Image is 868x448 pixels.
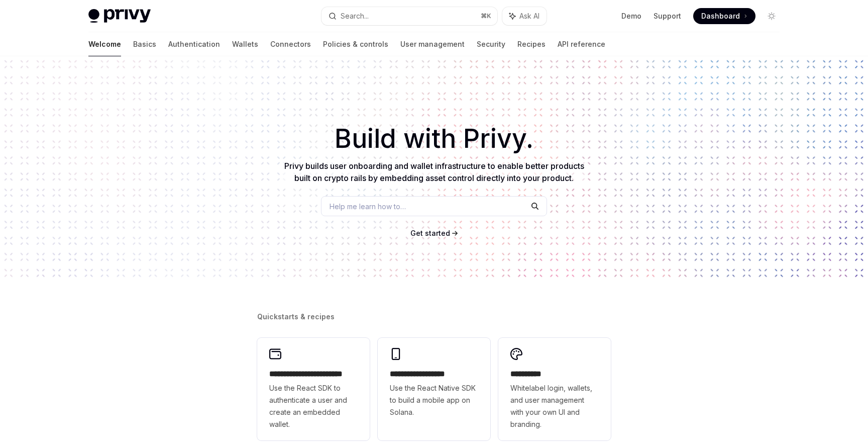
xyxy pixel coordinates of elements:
a: Wallets [232,32,258,56]
a: Basics [133,32,156,56]
a: Dashboard [693,8,755,24]
a: **** *****Whitelabel login, wallets, and user management with your own UI and branding. [498,338,611,440]
a: User management [400,32,465,56]
span: Use the React SDK to authenticate a user and create an embedded wallet. [269,382,358,430]
span: Use the React Native SDK to build a mobile app on Solana. [390,382,478,418]
a: **** **** **** ***Use the React Native SDK to build a mobile app on Solana. [378,338,490,440]
a: Recipes [517,32,546,56]
span: Privy builds user onboarding and wallet infrastructure to enable better products built on crypto ... [284,161,584,183]
a: Welcome [88,32,121,56]
span: Build with Privy. [335,130,533,148]
a: Authentication [168,32,220,56]
span: Whitelabel login, wallets, and user management with your own UI and branding. [510,382,599,430]
a: Connectors [270,32,311,56]
span: Help me learn how to… [330,201,406,212]
a: Get started [410,228,450,238]
a: API reference [558,32,605,56]
span: Quickstarts & recipes [257,312,335,322]
div: Search... [341,10,369,22]
span: Ask AI [519,11,539,21]
button: Ask AI [502,7,547,25]
button: Toggle dark mode [764,8,780,24]
a: Policies & controls [323,32,388,56]
img: light logo [88,9,151,23]
button: Search...⌘K [321,7,497,25]
span: Get started [410,229,450,237]
span: ⌘ K [481,12,491,20]
span: Dashboard [701,11,740,21]
a: Demo [621,11,641,21]
a: Support [654,11,681,21]
a: Security [477,32,505,56]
